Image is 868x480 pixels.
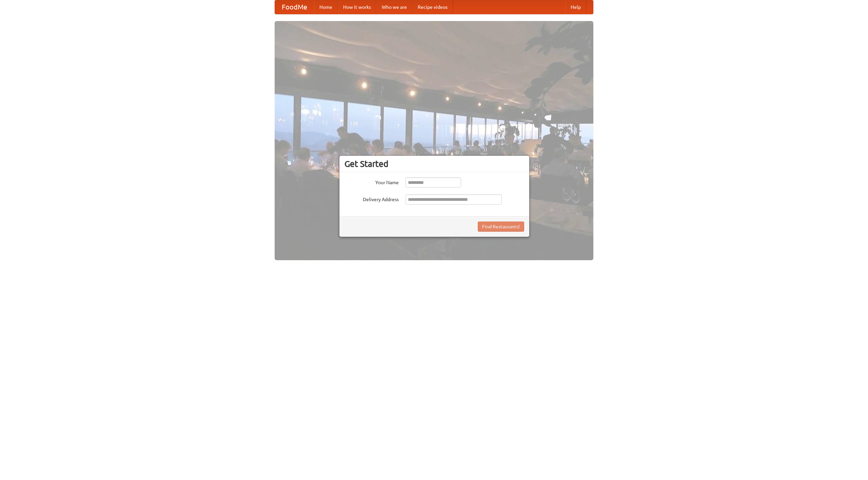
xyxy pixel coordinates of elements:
label: Your Name [344,177,399,186]
a: Who we are [376,0,412,14]
button: Find Restaurants! [478,222,524,232]
a: Home [314,0,338,14]
h3: Get Started [344,159,524,169]
label: Delivery Address [344,194,399,203]
a: How it works [338,0,376,14]
a: Recipe videos [412,0,453,14]
a: FoodMe [275,0,314,14]
a: Help [565,0,586,14]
